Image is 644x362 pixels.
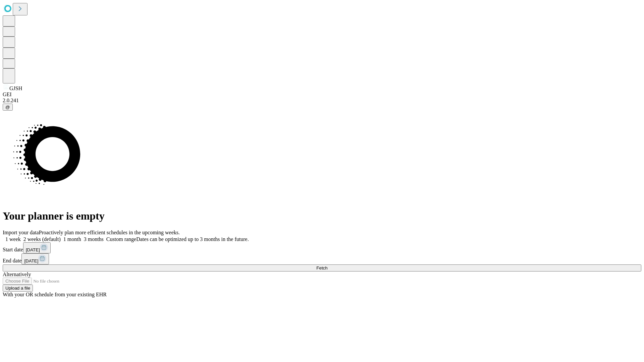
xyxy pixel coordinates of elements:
div: Start date [3,242,641,253]
div: 2.0.241 [3,98,641,104]
span: 1 week [5,236,21,242]
span: With your OR schedule from your existing EHR [3,292,107,297]
div: End date [3,253,641,264]
h1: Your planner is empty [3,210,641,222]
div: GEI [3,92,641,98]
button: Upload a file [3,285,33,292]
span: Alternatively [3,271,31,277]
span: Proactively plan more efficient schedules in the upcoming weeks. [39,230,180,235]
span: Custom range [106,236,136,242]
span: Dates can be optimized up to 3 months in the future. [136,236,249,242]
span: [DATE] [24,258,38,263]
span: 3 months [84,236,104,242]
span: Fetch [316,265,327,270]
button: [DATE] [21,253,49,264]
span: 2 weeks (default) [23,236,61,242]
span: [DATE] [26,247,40,252]
button: [DATE] [23,242,51,253]
button: @ [3,104,13,111]
span: @ [5,105,10,110]
span: Import your data [3,230,39,235]
span: GJSH [9,85,22,91]
button: Fetch [3,264,641,271]
span: 1 month [63,236,81,242]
